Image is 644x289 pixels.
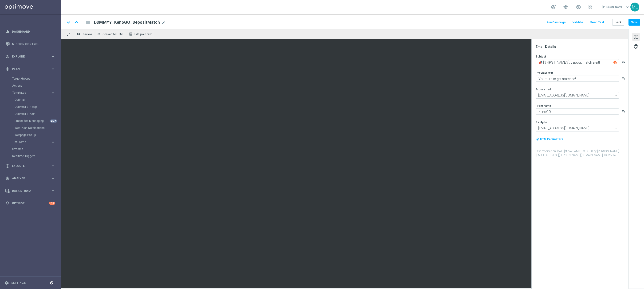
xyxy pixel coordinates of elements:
[546,19,566,26] button: Run Campaign
[622,60,625,64] button: playlist_add
[12,91,46,94] span: Templates
[12,141,46,143] span: OptiPromo
[15,98,49,102] a: Optimail
[12,89,61,139] div: Templates
[536,55,546,58] label: Subject
[5,197,55,209] div: Optibot
[5,164,55,168] button: play_circle_outline Execute keyboard_arrow_right
[625,4,630,10] span: keyboard_arrow_down
[5,201,10,205] i: lightbulb
[5,201,55,205] button: lightbulb Optibot +10
[536,137,564,142] button: my_location UTM Parameters
[12,141,51,143] div: OptiPromo
[51,164,55,168] i: keyboard_arrow_right
[76,32,80,36] i: remove_red_eye
[536,71,553,75] label: Preview text
[51,54,55,59] i: keyboard_arrow_right
[12,25,55,38] a: Dashboard
[102,33,124,36] span: Convert to HTML
[602,4,630,11] a: [PERSON_NAME]keyboard_arrow_down
[536,92,619,99] input: Select
[12,75,61,82] div: Target Groups
[5,25,55,38] div: Dashboard
[134,33,152,36] span: Edit plain text
[536,125,619,131] input: Select
[11,281,26,284] a: Settings
[5,38,55,50] div: Mission Control
[128,31,154,37] button: receipt Edit plain text
[12,91,55,95] button: Templates keyboard_arrow_right
[50,119,57,123] div: BETA
[15,117,61,124] div: Embedded Messaging
[5,67,55,71] button: gps_fixed Plan keyboard_arrow_right
[12,84,49,88] a: Actions
[5,189,55,193] button: Data Studio keyboard_arrow_right
[5,177,55,180] button: track_changes Analyze keyboard_arrow_right
[51,91,55,95] i: keyboard_arrow_right
[15,119,49,123] a: Embedded Messaging
[12,38,55,50] a: Mission Control
[536,88,551,91] label: From email
[5,30,10,34] i: equalizer
[12,77,49,81] a: Target Groups
[15,103,61,110] div: OptiMobile In-App
[12,55,51,58] span: Explore
[5,55,55,58] button: person_search Explore keyboard_arrow_right
[612,19,624,26] button: Back
[162,20,166,24] span: mode_edit
[15,126,49,130] a: Web Push Notifications
[96,31,126,37] button: code Convert to HTML
[12,68,51,70] span: Plan
[5,281,9,285] i: settings
[5,30,55,34] div: equalizer Dashboard
[632,42,640,50] button: palette
[573,21,583,24] span: Validate
[536,104,551,108] label: From name
[12,165,51,167] span: Execute
[536,149,628,157] label: Last modified on [DATE] at 6:48 AM UTC-02:00 by [PERSON_NAME][EMAIL_ADDRESS][PERSON_NAME][DOMAIN_...
[5,42,55,46] div: Mission Control
[5,176,51,181] div: Analyze
[12,82,61,89] div: Actions
[12,197,49,209] a: Optibot
[65,19,72,26] i: keyboard_arrow_down
[622,77,625,80] button: playlist_add
[5,189,51,193] div: Data Studio
[614,125,619,131] i: arrow_drop_down
[5,164,10,168] i: play_circle_outline
[5,67,10,71] i: gps_fixed
[5,54,10,59] i: person_search
[630,3,639,12] div: ML
[572,19,584,26] button: Validate
[15,105,49,109] a: OptiMobile In-App
[589,19,605,26] button: Send Test
[5,54,51,59] div: Explore
[12,146,61,153] div: Streams
[5,176,10,181] i: track_changes
[12,177,51,180] span: Analyze
[5,164,51,168] div: Execute
[536,120,547,124] label: Reply-to
[614,92,619,98] i: arrow_drop_down
[5,67,51,71] div: Plan
[540,138,563,141] span: UTM Parameters
[15,124,61,131] div: Web Push Notifications
[536,138,539,141] i: my_location
[129,32,133,36] i: receipt
[51,176,55,181] i: keyboard_arrow_right
[536,45,628,49] div: Email Details
[12,139,61,146] div: OptiPromo
[12,140,55,144] button: OptiPromo keyboard_arrow_right
[622,109,625,113] i: playlist_add
[632,33,640,41] button: tune
[12,91,51,94] div: Templates
[15,112,49,116] a: OptiMobile Push
[15,133,49,137] a: Webpage Pop-up
[51,140,55,144] i: keyboard_arrow_right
